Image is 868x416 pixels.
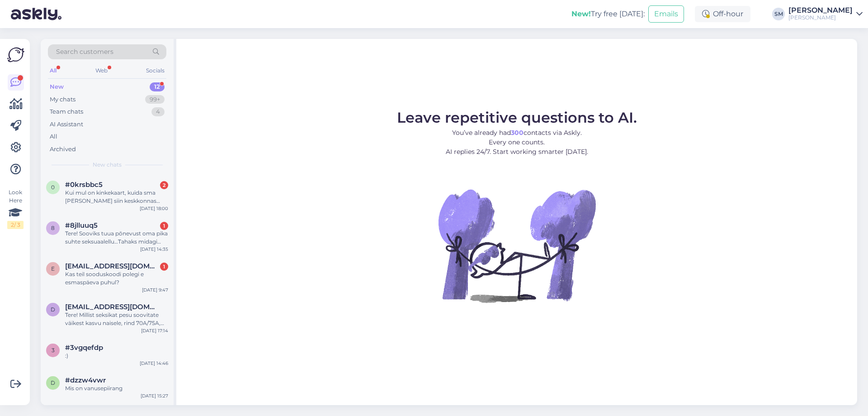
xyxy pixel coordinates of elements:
[160,181,168,189] div: 2
[65,376,106,384] span: #dzzw4vwr
[65,352,168,360] div: :)
[150,82,165,91] div: 12
[50,145,76,154] div: Archived
[144,65,166,77] div: Socials
[160,263,168,271] div: 1
[695,6,750,22] div: Off-hour
[65,221,98,230] span: #8jlluuq5
[51,379,55,386] span: d
[51,225,55,231] span: 8
[65,189,168,205] div: Kui mul on kinkekaart, kuida sma [PERSON_NAME] siin keskkonnas rakendada?
[571,9,645,19] div: Try free [DATE]:
[141,327,168,334] div: [DATE] 17:14
[50,132,57,141] div: All
[52,347,55,354] span: 3
[140,360,168,367] div: [DATE] 14:46
[65,230,168,246] div: Tere! Sooviks tuua põnevust oma pika suhte seksuaalellu…Tahaks midagi millega seksi veel rohkem p...
[160,222,168,230] div: 1
[397,128,637,157] p: You’ve already had contacts via Askly. Every one counts. AI replies 24/7. Start working smarter [...
[51,184,55,191] span: 0
[56,47,113,57] span: Search customers
[65,384,168,392] div: Mis on vanusepiirang
[145,95,165,104] div: 99+
[7,188,24,229] div: Look Here
[788,7,863,21] a: [PERSON_NAME][PERSON_NAME]
[48,65,58,77] div: All
[142,287,168,293] div: [DATE] 9:47
[788,7,853,14] div: [PERSON_NAME]
[65,344,103,352] span: #3vgqefdp
[7,46,24,63] img: Askly Logo
[65,270,168,287] div: Kas teil sooduskoodi polegi e esmaspäeva puhul?
[141,392,168,399] div: [DATE] 15:27
[50,95,75,104] div: My chats
[50,107,83,116] div: Team chats
[151,107,165,116] div: 4
[93,161,122,169] span: New chats
[65,262,159,270] span: enelinkilbi@gmail.com
[51,306,55,313] span: d
[50,120,83,129] div: AI Assistant
[50,82,64,91] div: New
[65,303,159,311] span: diannaojala@gmail.com
[94,65,109,77] div: Web
[571,10,591,18] b: New!
[65,181,103,189] span: #0krsbbc5
[140,246,168,253] div: [DATE] 14:35
[788,14,853,21] div: [PERSON_NAME]
[435,164,598,327] img: No Chat active
[511,129,524,137] b: 300
[51,265,55,272] span: e
[648,5,684,23] button: Emails
[397,109,637,126] span: Leave repetitive questions to AI.
[772,8,785,20] div: SM
[65,311,168,327] div: Tere! Millist seksikat pesu soovitate väikest kasvu naisele, rind 70A/75A, pikkus 161cm? Soovin a...
[7,221,24,229] div: 2 / 3
[140,205,168,212] div: [DATE] 18:00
